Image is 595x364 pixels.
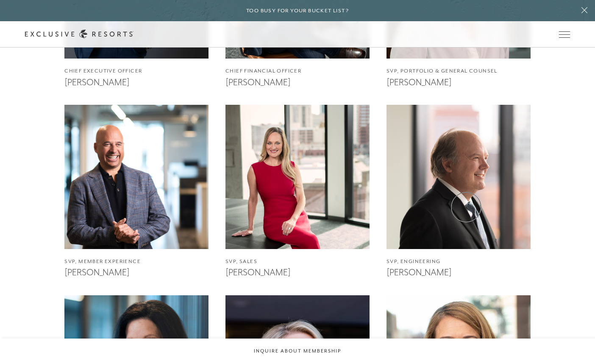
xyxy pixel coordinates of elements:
[64,75,209,88] h3: [PERSON_NAME]
[225,105,370,278] a: SVP, Sales[PERSON_NAME]
[64,105,209,278] a: SVP, Member Experience[PERSON_NAME]
[225,265,370,278] h3: [PERSON_NAME]
[64,67,209,75] h4: Chief Executive Officer
[386,105,531,278] a: SVP, Engineering[PERSON_NAME]
[246,7,349,15] h6: Too busy for your bucket list?
[386,67,531,75] h4: SVP, Portfolio & General Counsel
[64,265,209,278] h3: [PERSON_NAME]
[225,75,370,88] h3: [PERSON_NAME]
[386,265,531,278] h3: [PERSON_NAME]
[386,75,531,88] h3: [PERSON_NAME]
[225,258,370,266] h4: SVP, Sales
[386,258,531,266] h4: SVP, Engineering
[64,258,209,266] h4: SVP, Member Experience
[559,31,570,37] button: Open navigation
[225,67,370,75] h4: Chief Financial Officer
